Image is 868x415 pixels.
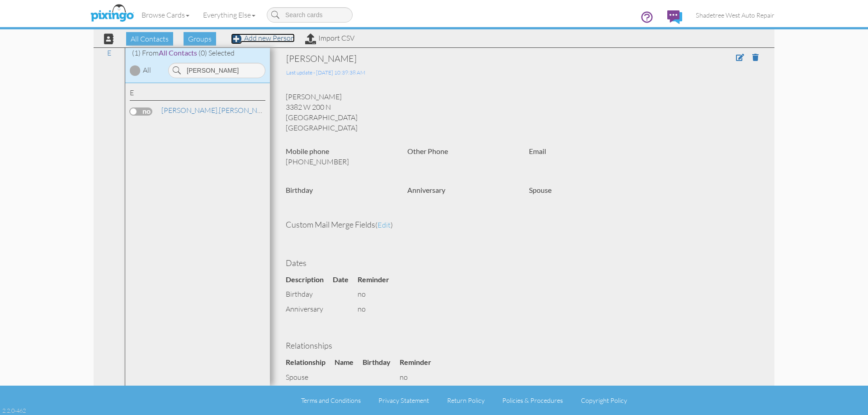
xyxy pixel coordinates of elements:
div: E [130,88,265,101]
th: Reminder [358,272,398,287]
th: Description [286,272,333,287]
th: Date [333,272,358,287]
td: no [358,287,398,302]
span: All Contacts [159,48,197,57]
div: (1) From [125,48,270,58]
td: birthday [286,287,333,302]
input: Search cards [267,7,353,23]
th: Name [335,355,363,370]
span: (0) Selected [198,48,235,57]
div: [PERSON_NAME] 3382 W 200 N [GEOGRAPHIC_DATA] [GEOGRAPHIC_DATA] [279,92,765,133]
td: spouse [286,370,335,385]
img: pixingo logo [88,2,136,25]
th: Birthday [363,355,400,370]
a: Import CSV [305,33,354,42]
div: [PERSON_NAME] [286,52,661,65]
a: Return Policy [447,396,485,404]
span: Last update - [DATE] 10:39:38 AM [286,69,365,76]
strong: Other Phone [407,147,448,155]
span: Groups [184,32,216,46]
th: Relationship [286,355,335,370]
td: anniversary [286,302,333,317]
span: Shadetree West Auto Repair [696,11,774,19]
td: no [400,370,440,385]
div: 2.2.0-462 [2,406,26,415]
strong: Mobile phone [286,147,329,155]
th: Reminder [400,355,440,370]
strong: Email [529,147,546,155]
a: Add new Person [231,33,295,42]
a: Privacy Statement [378,396,429,404]
span: ( ) [375,220,393,229]
h4: Relationships [286,341,759,350]
a: Shadetree West Auto Repair [689,4,781,27]
img: comments.svg [667,10,682,24]
a: Everything Else [196,4,262,26]
p: [PHONE_NUMBER] [286,157,394,167]
a: Terms and Conditions [301,396,361,404]
strong: Anniversary [407,186,445,194]
span: [PERSON_NAME], [161,106,219,115]
div: All [143,65,151,75]
span: All Contacts [126,32,173,46]
a: Copyright Policy [581,396,627,404]
strong: Birthday [286,186,313,194]
a: Policies & Procedures [502,396,563,404]
a: E [103,47,116,58]
h4: Custom Mail Merge Fields [286,220,759,229]
a: [PERSON_NAME] [160,105,276,116]
span: edit [377,220,391,229]
strong: Spouse [529,186,552,194]
td: no [358,302,398,317]
h4: Dates [286,259,759,268]
a: Browse Cards [135,4,196,26]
